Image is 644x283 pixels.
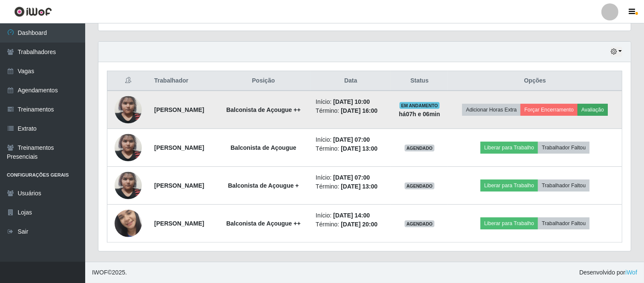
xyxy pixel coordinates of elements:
[405,220,434,227] span: AGENDADO
[154,106,204,113] strong: [PERSON_NAME]
[333,212,370,219] time: [DATE] 14:00
[520,104,578,116] button: Forçar Encerramento
[480,217,538,229] button: Liberar para Trabalho
[14,6,52,17] img: CoreUI Logo
[92,269,108,276] span: IWOF
[579,268,637,277] span: Desenvolvido por
[391,71,448,91] th: Status
[341,183,377,190] time: [DATE] 13:00
[115,193,142,254] img: 1708293038920.jpeg
[316,211,386,220] li: Início:
[480,142,538,154] button: Liberar para Trabalho
[226,106,301,113] strong: Balconista de Açougue ++
[316,106,386,115] li: Término:
[400,102,440,109] span: EM ANDAMENTO
[399,111,440,117] strong: há 07 h e 06 min
[480,180,538,192] button: Liberar para Trabalho
[230,144,296,151] strong: Balconista de Açougue
[448,71,622,91] th: Opções
[154,144,204,151] strong: [PERSON_NAME]
[538,180,589,192] button: Trabalhador Faltou
[316,182,386,191] li: Término:
[341,107,377,114] time: [DATE] 16:00
[316,144,386,153] li: Término:
[341,221,377,228] time: [DATE] 20:00
[149,71,216,91] th: Trabalhador
[115,167,142,203] img: 1701273073882.jpeg
[405,183,434,189] span: AGENDADO
[92,268,127,277] span: © 2025 .
[333,174,370,181] time: [DATE] 07:00
[625,269,637,276] a: iWof
[316,173,386,182] li: Início:
[115,129,142,166] img: 1701273073882.jpeg
[115,91,142,128] img: 1701273073882.jpeg
[538,217,589,229] button: Trabalhador Faltou
[462,104,520,116] button: Adicionar Horas Extra
[341,145,377,152] time: [DATE] 13:00
[154,220,204,227] strong: [PERSON_NAME]
[538,142,589,154] button: Trabalhador Faltou
[333,98,370,105] time: [DATE] 10:00
[216,71,310,91] th: Posição
[578,104,608,116] button: Avaliação
[316,135,386,144] li: Início:
[405,145,434,152] span: AGENDADO
[228,182,299,189] strong: Balconista de Açougue +
[316,220,386,229] li: Término:
[316,97,386,106] li: Início:
[154,182,204,189] strong: [PERSON_NAME]
[310,71,391,91] th: Data
[333,136,370,143] time: [DATE] 07:00
[226,220,301,227] strong: Balconista de Açougue ++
